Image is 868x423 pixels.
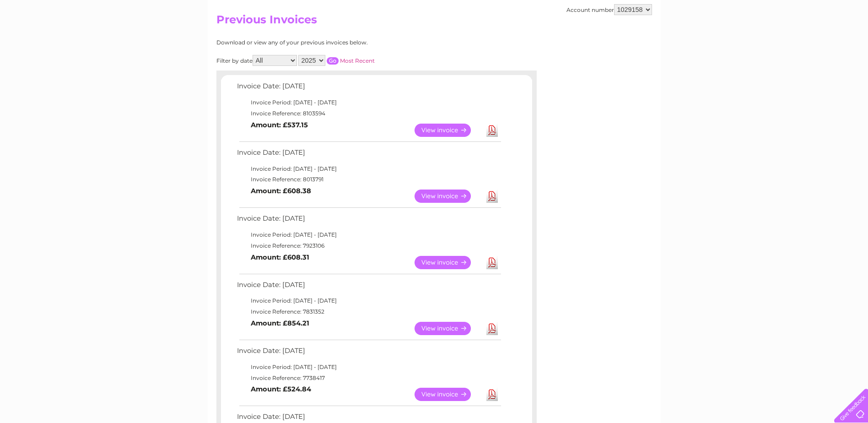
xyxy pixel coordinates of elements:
a: Contact [807,39,830,46]
div: Clear Business is a trading name of Verastar Limited (registered in [GEOGRAPHIC_DATA] No. 3667643... [218,5,651,44]
td: Invoice Reference: 8013791 [235,174,502,185]
td: Invoice Date: [DATE] [235,345,502,362]
td: Invoice Reference: 7738417 [235,373,502,384]
td: Invoice Period: [DATE] - [DATE] [235,97,502,108]
b: Amount: £537.15 [251,121,308,129]
div: Filter by date [216,55,457,66]
td: Invoice Date: [DATE] [235,80,502,97]
td: Invoice Reference: 8103594 [235,108,502,119]
a: Energy [730,39,750,46]
div: Account number [566,4,652,15]
td: Invoice Period: [DATE] - [DATE] [235,163,502,174]
td: Invoice Date: [DATE] [235,146,502,163]
td: Invoice Period: [DATE] - [DATE] [235,362,502,373]
b: Amount: £608.38 [251,187,311,195]
td: Invoice Date: [DATE] [235,212,502,229]
a: Telecoms [755,39,783,46]
a: Log out [838,39,859,46]
b: Amount: £524.84 [251,385,311,393]
a: Most Recent [340,57,375,64]
img: logo.png [30,24,77,52]
td: Invoice Period: [DATE] - [DATE] [235,229,502,240]
a: Download [486,322,498,335]
a: View [415,388,482,401]
td: Invoice Reference: 7923106 [235,240,502,251]
a: Blog [788,39,802,46]
td: Invoice Period: [DATE] - [DATE] [235,295,502,306]
a: Download [486,388,498,401]
a: Download [486,124,498,137]
a: Download [486,256,498,269]
a: Download [486,190,498,203]
h2: Previous Invoices [216,13,652,31]
a: View [415,322,482,335]
a: View [415,190,482,203]
a: View [415,124,482,137]
td: Invoice Date: [DATE] [235,279,502,296]
td: Invoice Reference: 7831352 [235,306,502,317]
b: Amount: £608.31 [251,253,309,261]
div: Download or view any of your previous invoices below. [216,39,457,46]
a: View [415,256,482,269]
a: Water [707,39,724,46]
a: 0333 014 3131 [695,5,759,16]
b: Amount: £854.21 [251,319,309,327]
